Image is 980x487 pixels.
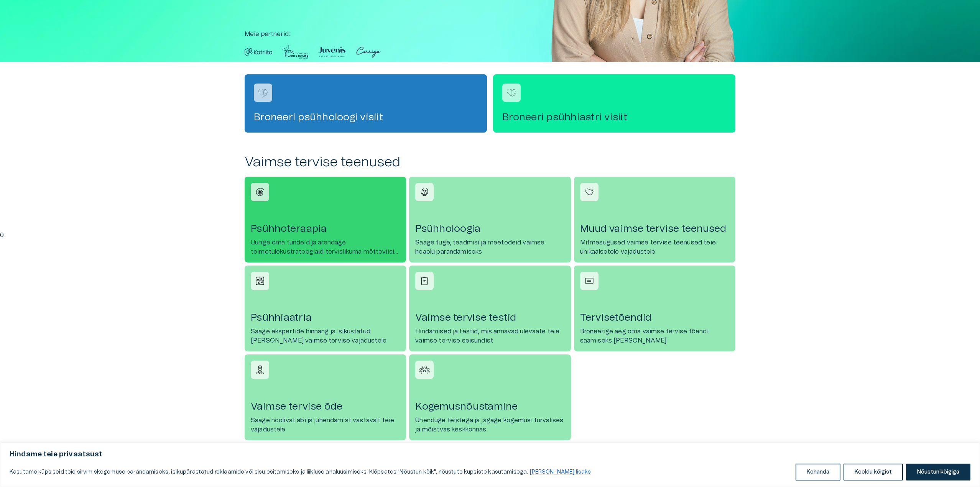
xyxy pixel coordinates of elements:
h4: Psühhoteraapia [251,223,400,235]
img: Broneeri psühholoogi visiit logo [257,87,269,98]
p: Mitmesugused vaimse tervise teenused teie unikaalsetele vajadustele [580,238,729,256]
h4: Broneeri psühhiaatri visiit [502,111,726,123]
img: Psühhiaatria icon [254,275,266,287]
img: Partner logo [355,45,382,59]
a: Navigate to service booking [493,74,735,133]
p: Ühenduge teistega ja jagage kogemusi turvalises ja mõistvas keskkonnas [415,416,564,434]
img: Kogemusnõustamine icon [419,364,430,375]
img: Vaimse tervise testid icon [419,275,430,287]
button: Keeldu kõigist [844,464,903,480]
img: Partner logo [281,45,309,59]
p: Broneerige aeg oma vaimse tervise tõendi saamiseks [PERSON_NAME] [580,327,729,345]
img: Vaimse tervise õde icon [254,364,266,375]
a: Navigate to service booking [245,74,487,133]
h4: Vaimse tervise testid [415,312,564,324]
h4: Broneeri psühholoogi visiit [254,111,478,123]
p: Uurige oma tundeid ja arendage toimetulekustrateegiaid tervislikuma mõtteviisi saavutamiseks [251,238,400,256]
img: Psühholoogia icon [419,186,430,198]
h4: Psühholoogia [415,223,564,235]
p: Saage hoolivat abi ja juhendamist vastavalt teie vajadustele [251,416,400,434]
img: Tervisetõendid icon [584,275,595,287]
h2: Vaimse tervise teenused [245,154,735,171]
p: Saage tuge, teadmisi ja meetodeid vaimse heaolu parandamiseks [415,238,564,256]
img: Broneeri psühhiaatri visiit logo [506,87,517,98]
p: Saage ekspertide hinnang ja isikustatud [PERSON_NAME] vaimse tervise vajadustele [251,327,400,345]
img: Partner logo [318,45,345,59]
p: Meie partnerid : [245,30,735,39]
p: Kasutame küpsiseid teie sirvimiskogemuse parandamiseks, isikupärastatud reklaamide või sisu esita... [10,467,592,477]
button: Nõustun kõigiga [906,464,970,480]
h4: Psühhiaatria [251,312,400,324]
h4: Tervisetõendid [580,312,729,324]
h4: Muud vaimse tervise teenused [580,223,729,235]
a: Loe lisaks [529,469,592,475]
h4: Kogemusnõustamine [415,400,564,413]
p: Hindame teie privaatsust [10,450,970,459]
img: Partner logo [245,45,272,59]
img: Muud vaimse tervise teenused icon [584,186,595,198]
img: Psühhoteraapia icon [254,186,266,198]
p: Hindamised ja testid, mis annavad ülevaate teie vaimse tervise seisundist [415,327,564,345]
span: Help [39,6,51,12]
h4: Vaimse tervise õde [251,400,400,413]
button: Kohanda [796,464,840,480]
